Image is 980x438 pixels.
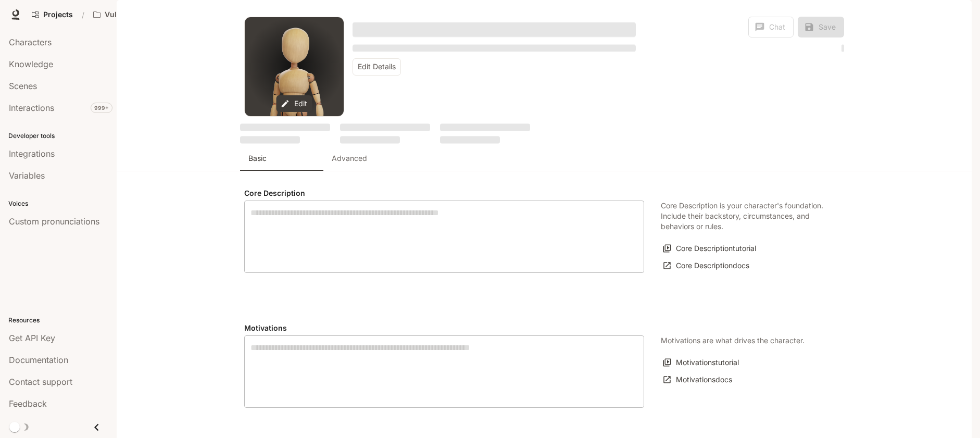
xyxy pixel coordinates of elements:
[661,371,735,389] a: Motivationsdocs
[245,17,344,116] div: Avatar image
[248,153,267,164] p: Basic
[661,201,827,232] p: Core Description is your character's foundation. Include their backstory, circumstances, and beha...
[277,95,312,112] button: Edit
[43,10,73,19] span: Projects
[353,42,636,54] button: Open character details dialog
[244,323,644,333] h4: Motivations
[105,10,133,19] p: Vulpera
[661,240,759,257] button: Core Descriptiontutorial
[244,188,644,198] h4: Core Description
[27,4,78,25] a: Go to projects
[89,4,149,25] button: Open workspace menu
[245,17,344,116] button: Open character avatar dialog
[661,354,742,371] button: Motivationstutorial
[244,201,644,273] div: label
[78,9,89,20] div: /
[332,153,367,164] p: Advanced
[661,257,752,274] a: Core Descriptiondocs
[353,58,401,76] button: Edit Details
[353,17,636,42] button: Open character details dialog
[661,335,805,346] p: Motivations are what drives the character.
